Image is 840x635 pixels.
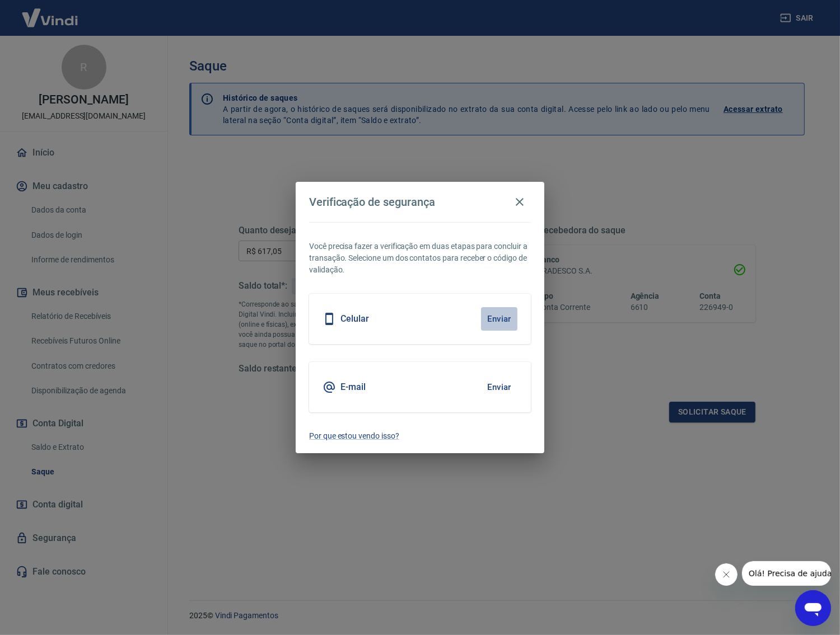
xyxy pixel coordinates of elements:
h5: E-mail [340,382,366,393]
span: Olá! Precisa de ajuda? [7,8,94,17]
a: Por que estou vendo isso? [309,430,531,442]
h4: Verificação de segurança [309,195,435,209]
p: Você precisa fazer a verificação em duas etapas para concluir a transação. Selecione um dos conta... [309,241,531,276]
iframe: Botão para abrir a janela de mensagens [795,590,831,626]
iframe: Fechar mensagem [715,563,738,586]
h5: Celular [340,313,369,324]
button: Enviar [481,375,517,399]
button: Enviar [481,307,517,331]
iframe: Mensagem da empresa [742,561,831,586]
